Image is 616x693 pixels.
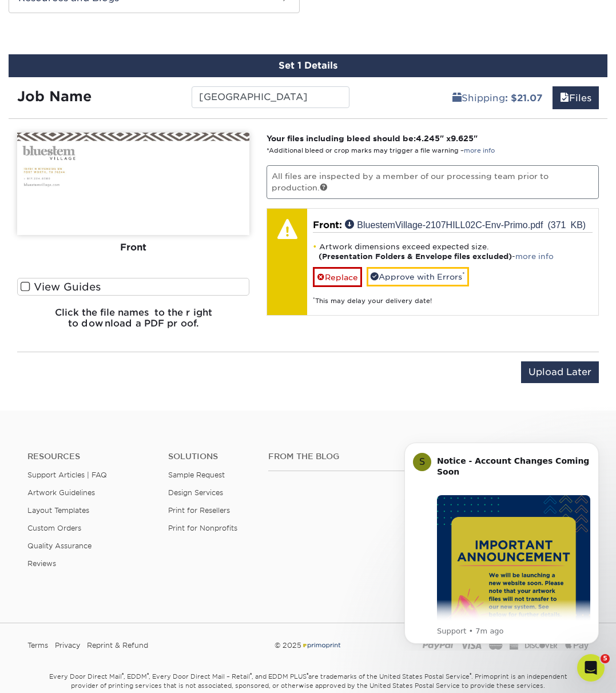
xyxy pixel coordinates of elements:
a: Design Services [168,488,223,497]
div: Front [17,235,249,260]
h6: Click the file names to the right to download a PDF proof. [17,307,249,338]
a: Quality Assurance [27,541,92,550]
h4: Resources [27,452,151,461]
sup: ® [470,672,471,678]
a: Sample Request [168,471,225,479]
a: Shipping: $21.07 [445,86,550,109]
a: Support Articles | FAQ [27,471,107,479]
span: 9.625 [451,134,474,143]
span: files [560,93,569,103]
a: Approve with Errors* [367,267,469,286]
span: Front: [313,220,342,230]
strong: (Presentation Folders & Envelope files excluded) [319,252,512,261]
a: Privacy [55,637,80,654]
a: Print for Resellers [168,506,230,515]
a: Terms [27,637,48,654]
a: BluestemVillage-2107HILL02C-Env-Primo.pdf (371 KB) [345,220,586,229]
b: : $21.07 [505,93,542,103]
strong: Job Name [17,88,92,105]
a: Files [553,86,599,109]
a: Replace [313,267,362,287]
sup: ® [147,672,149,678]
a: more info [464,147,495,154]
strong: Your files including bleed should be: " x " [267,134,478,143]
sup: ® [122,672,124,678]
iframe: Intercom notifications message [387,432,616,651]
iframe: Intercom live chat [577,654,605,682]
span: 5 [601,654,610,663]
div: © 2025 [212,637,404,654]
label: View Guides [17,278,249,296]
span: shipping [452,93,462,103]
a: Artwork Guidelines [27,488,95,497]
small: *Additional bleed or crop marks may trigger a file warning – [267,147,495,154]
p: All files are inspected by a member of our processing team prior to production. [267,165,599,199]
div: This may delay your delivery date! [313,287,593,306]
span: 4.245 [416,134,440,143]
input: Enter a job name [192,86,349,108]
sup: ® [307,672,308,678]
input: Upload Later [521,361,599,383]
sup: ® [250,672,252,678]
a: Custom Orders [27,524,81,532]
h4: Solutions [168,452,252,461]
li: Artwork dimensions exceed expected size. - [313,242,593,261]
img: Primoprint [301,641,341,650]
a: Print for Nonprofits [168,524,237,532]
a: Reprint & Refund [87,637,148,654]
a: more info [515,252,554,261]
a: Layout Templates [27,506,89,515]
h4: From the Blog [268,452,434,461]
div: Set 1 Details [9,54,607,77]
a: Reviews [27,559,56,568]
